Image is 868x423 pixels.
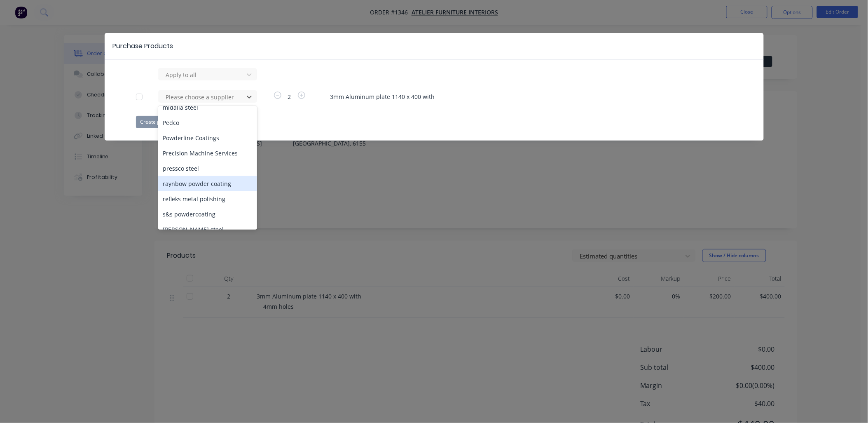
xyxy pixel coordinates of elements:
div: [PERSON_NAME] steel [158,222,257,237]
div: Precision Machine Services [158,146,257,161]
div: Pedco [158,115,257,130]
div: midalia steel [158,100,257,115]
div: Powderline Coatings [158,130,257,146]
div: raynbow powder coating [158,176,257,191]
div: refleks metal polishing [158,191,257,207]
div: s&s powdercoating [158,207,257,222]
div: Purchase Products [113,41,173,51]
span: 2 [283,92,296,101]
button: Create purchase(s) [136,116,189,128]
span: 3mm Aluminum plate 1140 x 400 with [330,92,732,101]
div: pressco steel [158,161,257,176]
